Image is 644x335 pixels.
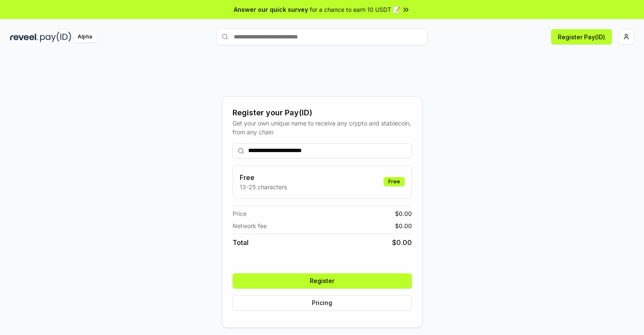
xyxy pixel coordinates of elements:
[310,5,400,14] span: for a chance to earn 10 USDT 📝
[40,32,71,42] img: pay_id
[233,119,412,136] div: Get your own unique name to receive any crypto and stablecoin, from any chain
[73,32,97,42] div: Alpha
[234,5,308,14] span: Answer our quick survey
[240,172,287,182] h3: Free
[395,209,412,218] span: $ 0.00
[233,221,267,230] span: Network fee
[392,237,412,248] span: $ 0.00
[233,295,412,310] button: Pricing
[233,107,412,119] div: Register your Pay(ID)
[233,209,246,218] span: Price
[10,32,38,42] img: reveel_dark
[395,221,412,230] span: $ 0.00
[233,273,412,289] button: Register
[233,237,249,248] span: Total
[551,29,612,44] button: Register Pay(ID)
[384,177,405,186] div: Free
[240,182,287,191] p: 13-25 characters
